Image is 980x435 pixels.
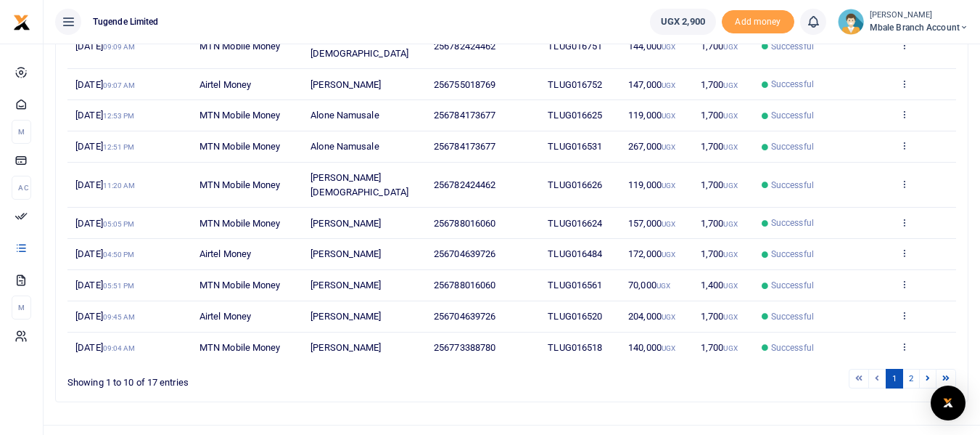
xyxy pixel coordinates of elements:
[75,141,134,152] span: [DATE]
[103,313,136,321] small: 09:45 AM
[199,79,251,90] span: Airtel Money
[310,311,381,322] span: [PERSON_NAME]
[310,218,381,229] span: [PERSON_NAME]
[434,141,495,152] span: 256784173677
[771,216,814,229] span: Successful
[656,282,670,290] small: UGX
[199,248,251,259] span: Airtel Money
[13,14,30,31] img: logo-small
[628,280,670,290] span: 70,000
[701,141,738,152] span: 1,700
[722,15,794,26] a: Add money
[75,41,135,52] span: [DATE]
[662,313,675,321] small: UGX
[722,10,794,34] span: Add money
[662,43,675,51] small: UGX
[628,41,675,52] span: 144,000
[723,282,737,290] small: UGX
[661,15,705,29] span: UGX 2,900
[886,369,903,389] a: 1
[310,248,381,259] span: [PERSON_NAME]
[103,282,135,290] small: 05:51 PM
[722,10,794,34] li: Toup your wallet
[662,182,675,190] small: UGX
[723,313,737,321] small: UGX
[67,367,432,390] div: Showing 1 to 10 of 17 entries
[434,342,495,353] span: 256773388780
[701,179,738,190] span: 1,700
[628,110,675,121] span: 119,000
[701,342,738,353] span: 1,700
[701,218,738,229] span: 1,700
[771,279,814,292] span: Successful
[701,248,738,259] span: 1,700
[75,79,135,90] span: [DATE]
[434,79,495,90] span: 256755018769
[12,296,31,320] li: M
[199,342,281,353] span: MTN Mobile Money
[75,248,134,259] span: [DATE]
[723,43,737,51] small: UGX
[548,79,602,90] span: TLUG016752
[434,41,495,52] span: 256782424462
[310,79,381,90] span: [PERSON_NAME]
[662,81,675,89] small: UGX
[434,280,495,290] span: 256788016060
[434,218,495,229] span: 256788016060
[103,182,136,190] small: 11:20 AM
[723,182,737,190] small: UGX
[931,386,965,420] div: Open Intercom Messenger
[310,141,379,152] span: Alone Namusale
[199,110,281,121] span: MTN Mobile Money
[12,120,31,144] li: M
[662,143,675,151] small: UGX
[870,9,968,22] small: [PERSON_NAME]
[902,369,920,389] a: 2
[771,78,814,91] span: Successful
[771,341,814,354] span: Successful
[771,179,814,192] span: Successful
[199,218,281,229] span: MTN Mobile Money
[548,110,602,121] span: TLUG016625
[628,248,675,259] span: 172,000
[701,41,738,52] span: 1,700
[434,248,495,259] span: 256704639726
[548,41,602,52] span: TLUG016751
[628,141,675,152] span: 267,000
[103,81,136,89] small: 09:07 AM
[723,112,737,120] small: UGX
[434,110,495,121] span: 256784173677
[548,342,602,353] span: TLUG016518
[310,33,408,59] span: [PERSON_NAME][DEMOGRAPHIC_DATA]
[310,342,381,353] span: [PERSON_NAME]
[548,179,602,190] span: TLUG016626
[723,81,737,89] small: UGX
[75,280,134,290] span: [DATE]
[870,21,968,34] span: Mbale Branch Account
[199,311,251,322] span: Airtel Money
[103,112,135,120] small: 12:53 PM
[723,143,737,151] small: UGX
[662,251,675,259] small: UGX
[701,110,738,121] span: 1,700
[199,179,281,190] span: MTN Mobile Money
[199,41,281,52] span: MTN Mobile Money
[771,40,814,53] span: Successful
[701,280,738,290] span: 1,400
[199,141,281,152] span: MTN Mobile Money
[548,311,602,322] span: TLUG016520
[771,310,814,323] span: Successful
[662,112,675,120] small: UGX
[103,251,135,259] small: 04:50 PM
[12,176,31,200] li: Ac
[75,179,135,190] span: [DATE]
[628,79,675,90] span: 147,000
[310,280,381,290] span: [PERSON_NAME]
[838,9,968,35] a: profile-user [PERSON_NAME] Mbale Branch Account
[628,342,675,353] span: 140,000
[548,218,602,229] span: TLUG016624
[701,311,738,322] span: 1,700
[723,344,737,352] small: UGX
[548,141,602,152] span: TLUG016531
[662,344,675,352] small: UGX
